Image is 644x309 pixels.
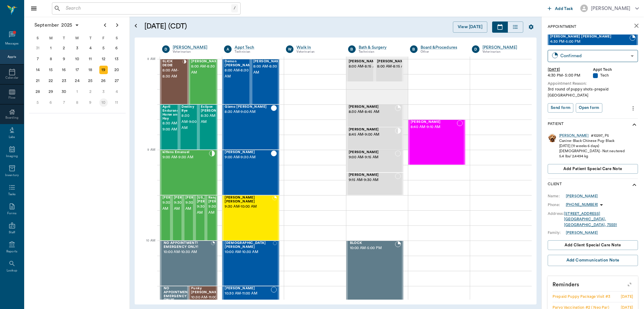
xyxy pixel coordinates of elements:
[112,44,121,52] div: Saturday, September 6, 2025
[7,211,16,216] div: Forms
[631,181,638,189] svg: show more
[548,87,638,98] div: 3rd round of puppy shots-prepaid [GEOGRAPHIC_DATA]
[251,59,280,104] div: READY_TO_CHECKOUT, 8:00 AM - 8:30 AM
[566,193,598,199] div: [PERSON_NAME]
[408,120,465,165] div: NOT_CONFIRMED, 8:40 AM - 9:10 AM
[350,245,395,251] span: 10:00 AM - 5:00 PM
[5,41,19,46] div: Messages
[164,241,211,249] span: NO APPOINTMENT! EMERGENCY ONLY!
[591,133,609,138] div: # 10297_P5
[73,66,82,74] div: Wednesday, September 17, 2025
[139,56,155,71] div: 8 AM
[346,127,403,150] div: CHECKED_IN, 8:45 AM - 9:00 AM
[296,49,339,54] div: Veterinarian
[208,204,239,216] span: 9:30 AM - 10:00 AM
[565,242,621,248] span: Add client Special Care Note
[559,138,625,143] div: Canine - Black Chinese Pug - Black
[225,60,255,67] span: Demon [PERSON_NAME]
[60,44,68,52] div: Tuesday, September 2, 2025
[60,87,68,96] div: Tuesday, September 30, 2025
[57,34,71,43] div: T
[225,154,271,160] span: 9:00 AM - 9:30 AM
[162,154,209,160] span: 9:00 AM - 9:30 AM
[174,196,204,200] span: [PERSON_NAME]
[162,200,193,212] span: 9:30 AM - 10:00 AM
[346,104,403,127] div: BOOKED, 8:30 AM - 8:45 AM
[189,59,217,104] div: CHECKED_OUT, 8:00 AM - 8:30 AM
[222,195,279,241] div: BOOKED, 9:30 AM - 10:00 AM
[375,59,403,82] div: CHECKED_IN, 8:00 AM - 8:15 AM
[545,3,575,14] button: Add Task
[410,45,418,53] div: B
[548,103,573,113] button: Send form
[139,238,155,253] div: 10 AM
[46,55,55,63] div: Monday, September 8, 2025
[563,166,622,172] span: Add patient Special Care Note
[179,104,198,150] div: READY_TO_CHECKOUT, 8:30 AM - 9:00 AM
[548,24,576,30] p: Appointment
[201,105,231,113] span: Eclipse [PERSON_NAME]
[548,73,593,78] div: 4:30 PM - 5:00 PM
[197,196,227,204] span: [US_STATE] [PERSON_NAME]
[225,287,271,291] span: [PERSON_NAME]
[185,200,216,212] span: 9:30 AM - 10:00 AM
[421,49,463,54] div: Other
[349,60,379,64] span: [PERSON_NAME]
[99,19,111,31] button: Previous page
[6,288,21,303] iframe: Intercom live chat
[34,55,42,63] div: Sunday, September 7, 2025
[253,60,284,64] span: [PERSON_NAME]
[99,55,108,63] div: Friday, September 12, 2025
[197,204,227,216] span: 9:30 AM - 10:00 AM
[548,181,562,189] p: Client
[6,154,18,159] div: Imaging
[73,55,82,63] div: Wednesday, September 10, 2025
[593,73,638,78] div: Tech
[162,150,209,154] span: kittens Emanuel
[231,4,238,12] div: /
[9,230,15,235] div: Staff
[593,67,638,73] div: Appt Tech
[173,44,215,51] a: [PERSON_NAME]
[34,87,42,96] div: Sunday, September 28, 2025
[453,21,487,33] button: View [DATE]
[31,34,44,43] div: S
[86,44,95,52] div: Thursday, September 4, 2025
[112,77,121,85] div: Saturday, September 27, 2025
[201,113,231,125] span: 8:30 AM - 9:00 AM
[349,109,395,115] span: 8:30 AM - 8:45 AM
[559,143,625,149] div: [DATE] (11 weeks 6 days)
[349,177,395,183] span: 9:15 AM - 9:30 AM
[191,60,221,64] span: [PERSON_NAME]
[421,44,463,51] a: Board &Procedures
[71,34,84,43] div: W
[631,121,638,128] svg: show more
[191,287,221,294] span: Punky [PERSON_NAME]
[225,109,271,115] span: 8:30 AM - 9:00 AM
[34,44,42,52] div: Sunday, August 31, 2025
[60,98,68,107] div: Tuesday, October 7, 2025
[194,195,206,241] div: CHECKED_IN, 9:30 AM - 10:00 AM
[548,81,638,87] div: Appointment Reason:
[160,241,217,286] div: BOOKED, 10:00 AM - 10:30 AM
[377,60,407,64] span: [PERSON_NAME]
[111,19,123,31] button: Next page
[548,276,638,291] p: Reminders
[164,287,191,302] span: NO APPOINTMENT! EMERGENCY ONLY!
[559,133,588,138] a: [PERSON_NAME]
[162,67,182,80] span: 8:00 AM - 8:30 AM
[296,44,339,51] a: Walk In
[162,105,181,120] span: April Endurance Horse and Hay
[472,45,479,53] div: D
[162,45,170,53] div: D
[60,55,68,63] div: Tuesday, September 9, 2025
[162,120,181,133] span: 8:30 AM - 9:00 AM
[560,52,628,59] div: Confirmed
[198,104,217,150] div: READY_TO_CHECKOUT, 8:30 AM - 9:00 AM
[548,164,638,174] button: Add patient Special Care Note
[144,21,303,31] h5: [DATE] (CDT)
[621,294,633,300] div: [DATE]
[160,104,179,150] div: READY_TO_CHECKOUT, 8:30 AM - 9:00 AM
[566,230,598,235] a: [PERSON_NAME]
[206,195,217,241] div: CHECKED_IN, 9:30 AM - 10:00 AM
